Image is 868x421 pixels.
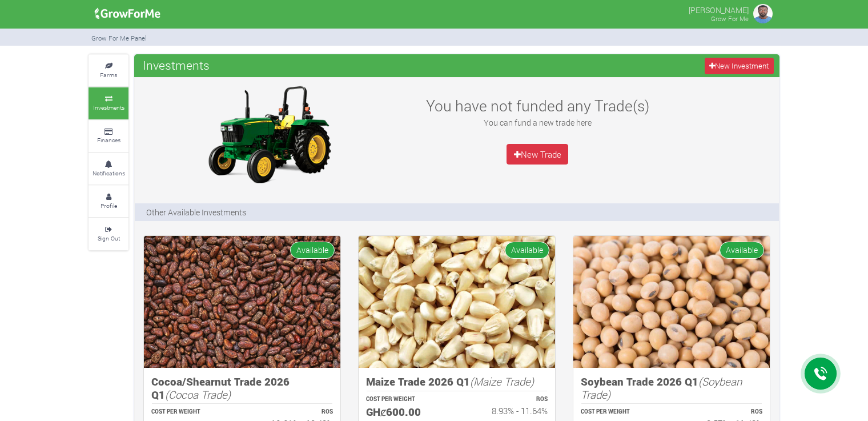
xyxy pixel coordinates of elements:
[89,55,128,86] a: Farms
[91,34,147,42] small: Grow For Me Panel
[89,121,128,152] a: Finances
[413,97,661,115] h3: You have not funded any Trade(s)
[359,236,555,368] img: growforme image
[91,2,164,25] img: growforme image
[101,202,117,210] small: Profile
[140,54,212,77] span: Investments
[144,236,340,368] img: growforme image
[366,406,447,419] h5: GHȼ600.00
[151,408,232,416] p: COST PER WEIGHT
[98,234,120,242] small: Sign Out
[581,408,661,416] p: COST PER WEIGHT
[198,83,340,186] img: growforme image
[689,2,749,16] p: [PERSON_NAME]
[682,408,762,416] p: ROS
[252,408,333,416] p: ROS
[366,375,548,388] h5: Maize Trade 2026 Q1
[507,144,568,165] a: New Trade
[467,395,548,404] p: ROS
[89,186,128,217] a: Profile
[89,153,128,185] a: Notifications
[93,103,124,111] small: Investments
[470,374,534,388] i: (Maize Trade)
[505,242,549,258] span: Available
[100,71,117,79] small: Farms
[467,406,548,416] h6: 8.93% - 11.64%
[720,242,764,258] span: Available
[97,136,120,144] small: Finances
[581,374,742,402] i: (Soybean Trade)
[705,58,774,74] a: New Investment
[89,218,128,250] a: Sign Out
[413,117,661,129] p: You can fund a new trade here
[165,387,231,402] i: (Cocoa Trade)
[752,2,774,25] img: growforme image
[711,14,749,23] small: Grow For Me
[581,375,762,401] h5: Soybean Trade 2026 Q1
[146,206,246,218] p: Other Available Investments
[366,395,447,404] p: COST PER WEIGHT
[290,242,335,258] span: Available
[151,375,333,401] h5: Cocoa/Shearnut Trade 2026 Q1
[573,236,770,368] img: growforme image
[89,87,128,119] a: Investments
[93,169,125,177] small: Notifications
